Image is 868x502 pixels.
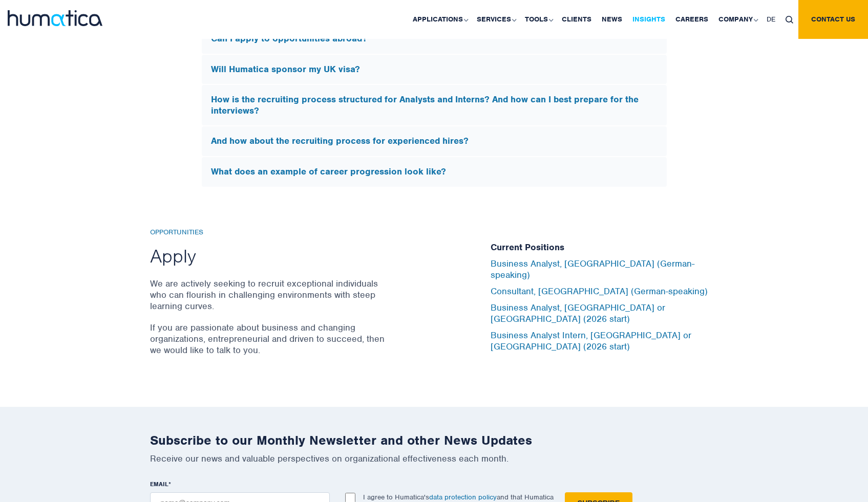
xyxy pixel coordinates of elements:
[211,166,658,178] h5: What does an example of career progression look like?
[491,302,665,324] a: Business Analyst, [GEOGRAPHIC_DATA] or [GEOGRAPHIC_DATA] (2026 start)
[491,286,708,297] a: Consultant, [GEOGRAPHIC_DATA] (German-speaking)
[150,228,388,237] h6: Opportunities
[211,94,658,116] h5: How is the recruiting process structured for Analysts and Interns? And how can I best prepare for...
[150,244,388,268] h2: Apply
[211,64,658,75] h5: Will Humatica sponsor my UK visa?
[767,15,775,24] span: DE
[150,432,718,448] h2: Subscribe to our Monthly Newsletter and other News Updates
[429,493,497,501] a: data protection policy
[491,242,718,253] h5: Current Positions
[8,10,102,26] img: logo
[150,480,168,488] span: EMAIL
[211,136,658,147] h5: And how about the recruiting process for experienced hires?
[491,330,691,352] a: Business Analyst Intern, [GEOGRAPHIC_DATA] or [GEOGRAPHIC_DATA] (2026 start)
[150,322,388,356] p: If you are passionate about business and changing organizations, entrepreneurial and driven to su...
[491,258,694,280] a: Business Analyst, [GEOGRAPHIC_DATA] (German-speaking)
[150,453,718,464] p: Receive our news and valuable perspectives on organizational effectiveness each month.
[150,278,388,312] p: We are actively seeking to recruit exceptional individuals who can flourish in challenging enviro...
[786,16,793,24] img: search_icon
